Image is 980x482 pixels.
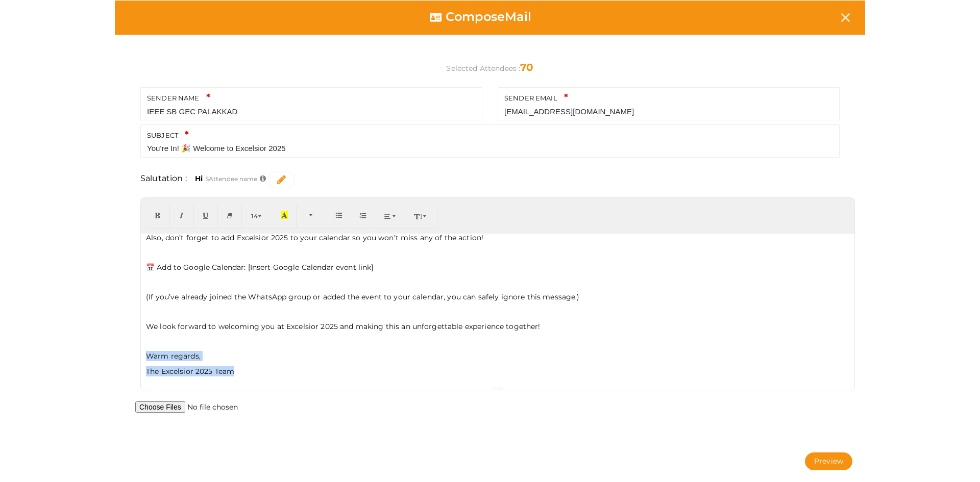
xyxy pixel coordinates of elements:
label: Selected Attendees : [446,60,533,75]
label: SUBJECT [147,129,833,142]
small: $Attendee name [205,175,258,183]
span: Compose [446,9,505,24]
button: 14 [242,203,273,229]
b: Hi [195,174,203,183]
input: Name of Sender [147,105,476,118]
p: Also, don’t forget to add Excelsior 2025 to your calendar so you won’t miss any of the action! [146,233,849,243]
b: 70 [520,61,533,73]
input: Mail Subject [147,142,833,155]
p: We look forward to welcoming you at Excelsior 2025 and making this an unforgettable experience to... [146,321,849,332]
p: 📅 Add to Google Calendar: [Insert Google Calendar event link] [146,262,849,272]
label: Salutation : [140,173,187,185]
label: SENDER NAME [147,91,476,105]
label: SENDER EMAIL [504,91,833,105]
span: 14 [251,212,258,220]
p: The Excelsior 2025 Team [146,366,849,376]
p: (If you’ve already joined the WhatsApp group or added the event to your calendar, you can safely ... [146,292,849,302]
span: Mail [446,9,532,24]
button: Preview [805,452,852,470]
input: Email of sender [504,105,833,118]
p: Warm regards, [146,351,849,361]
